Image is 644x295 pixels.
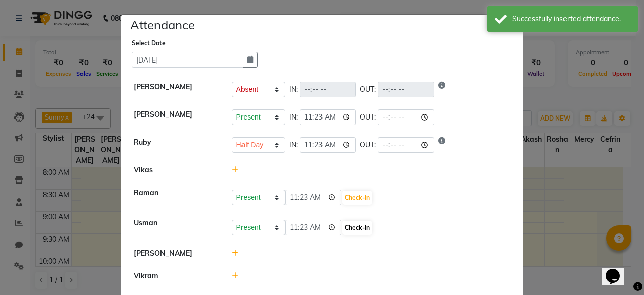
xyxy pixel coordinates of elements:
i: Show reason [438,82,445,97]
span: IN: [289,84,298,95]
iframe: chat widget [602,255,634,285]
label: Select Date [132,39,166,48]
div: Vikram [126,271,224,281]
h4: Attendance [130,16,195,34]
div: [PERSON_NAME] [126,109,224,125]
button: Check-In [342,221,372,235]
div: Ruby [126,137,224,153]
div: [PERSON_NAME] [126,82,224,97]
span: OUT: [360,112,376,123]
div: Successfully inserted attendance. [512,14,630,24]
span: OUT: [360,140,376,150]
span: IN: [289,140,298,150]
i: Show reason [438,137,445,153]
div: [PERSON_NAME] [126,248,224,259]
input: Select date [132,52,243,68]
button: Check-In [342,191,372,205]
span: IN: [289,112,298,123]
div: ⁠Usman [126,218,224,236]
div: ⁠Raman [126,188,224,206]
span: OUT: [360,84,376,95]
div: ⁠Vikas [126,165,224,175]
